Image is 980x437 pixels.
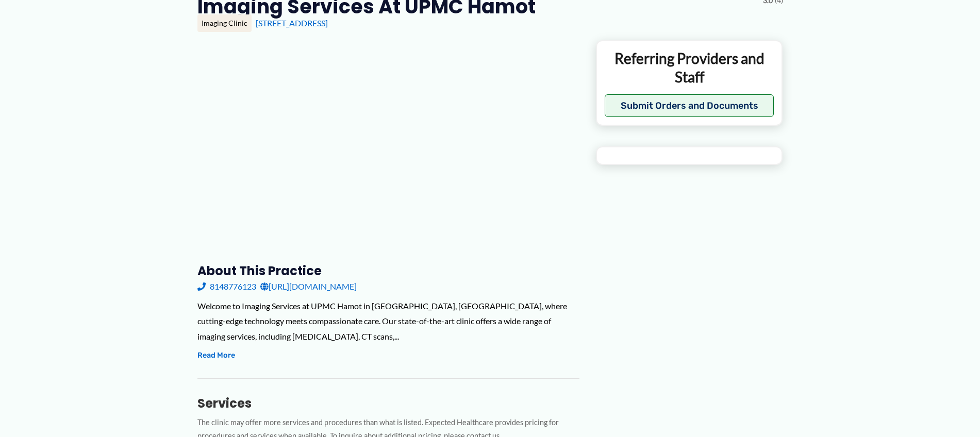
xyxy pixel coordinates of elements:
[256,18,328,28] a: [STREET_ADDRESS]
[197,263,579,279] h3: About this practice
[605,49,774,87] p: Referring Providers and Staff
[605,94,774,117] button: Submit Orders and Documents
[197,298,579,344] div: Welcome to Imaging Services at UPMC Hamot in [GEOGRAPHIC_DATA], [GEOGRAPHIC_DATA], where cutting-...
[260,279,357,294] a: [URL][DOMAIN_NAME]
[197,279,256,294] a: 8148776123
[197,14,252,32] div: Imaging Clinic
[197,349,235,362] button: Read More
[197,395,579,411] h3: Services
